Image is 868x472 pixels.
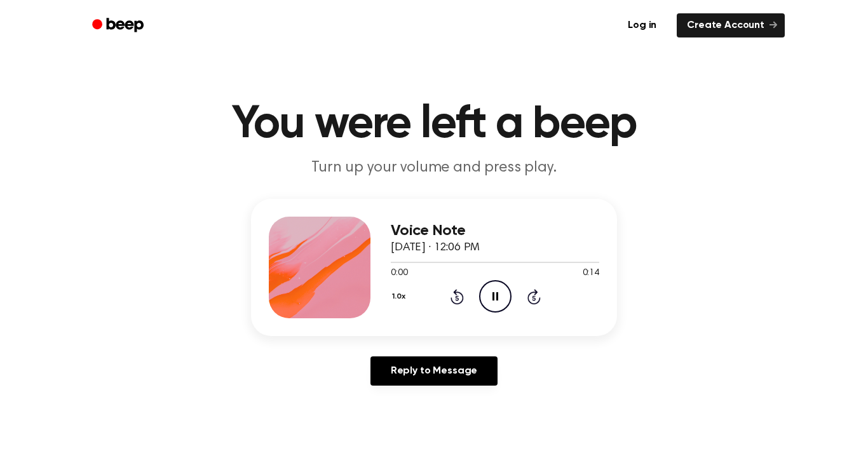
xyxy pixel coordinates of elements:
a: Create Account [677,13,785,37]
button: 1.0x [391,286,410,307]
span: 0:00 [391,267,407,280]
a: Log in [615,11,669,40]
h3: Voice Note [391,222,599,239]
h1: You were left a beep [109,102,759,147]
span: 0:14 [583,267,599,280]
a: Beep [83,13,155,38]
a: Reply to Message [370,356,498,386]
p: Turn up your volume and press play. [190,158,678,179]
span: [DATE] · 12:06 PM [391,242,480,253]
